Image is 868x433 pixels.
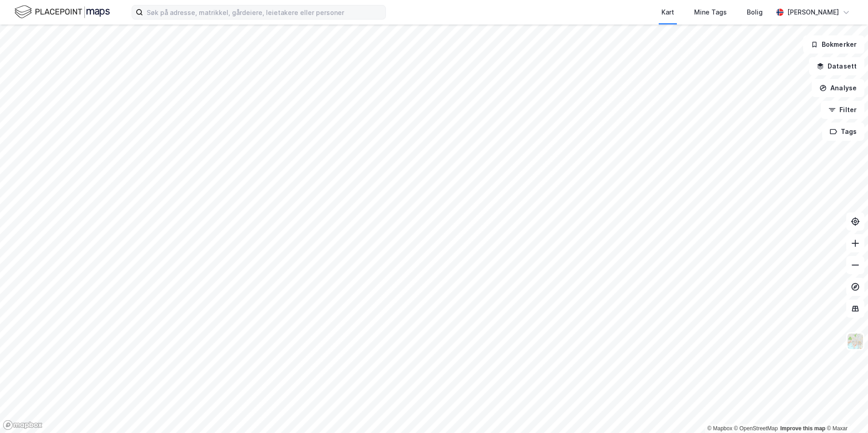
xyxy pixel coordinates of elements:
[143,5,385,19] input: Søk på adresse, matrikkel, gårdeiere, leietakere eller personer
[15,4,110,20] img: logo.f888ab2527a4732fd821a326f86c7f29.svg
[747,7,763,18] div: Bolig
[787,7,839,18] div: [PERSON_NAME]
[823,389,868,433] iframe: Chat Widget
[661,7,674,18] div: Kart
[823,389,868,433] div: Kontrollprogram for chat
[694,7,727,18] div: Mine Tags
